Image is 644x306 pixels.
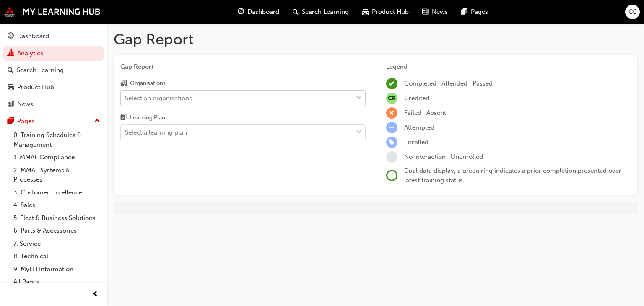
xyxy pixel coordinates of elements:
span: down-icon [356,93,362,104]
a: pages-iconPages [454,3,495,21]
button: DashboardAnalyticsSearch LearningProduct HubNews [3,27,104,114]
a: 2. MMAL Systems & Processes [10,164,104,186]
span: organisation-icon [120,80,127,87]
span: car-icon [8,84,14,91]
span: news-icon [422,7,428,17]
span: down-icon [356,127,362,138]
span: Gap Report [120,62,366,72]
span: learningplan-icon [120,114,127,122]
a: car-iconProduct Hub [356,3,415,21]
span: learningRecordVerb_ENROLL-icon [386,137,397,148]
button: Pages [3,114,104,129]
span: search-icon [293,7,299,17]
span: Failed · Absent [404,109,446,117]
span: up-icon [94,116,100,127]
span: learningRecordVerb_FAIL-icon [386,107,397,119]
a: Product Hub [3,80,104,95]
span: Product Hub [372,7,409,17]
span: chart-icon [8,50,14,57]
div: Dashboard [17,31,49,41]
a: News [3,96,104,112]
span: learningRecordVerb_ATTEMPT-icon [386,122,397,133]
div: Product Hub [17,83,54,92]
span: Credited [404,94,429,102]
div: News [17,99,33,109]
div: Organisations [130,79,166,88]
a: Analytics [3,46,104,61]
span: Attempted [404,124,434,131]
span: learningRecordVerb_NONE-icon [386,151,397,163]
span: guage-icon [238,7,244,17]
a: All Pages [10,275,104,288]
span: Search Learning [302,7,349,17]
h1: Gap Report [114,30,637,49]
span: guage-icon [8,33,14,40]
div: Legend [386,62,631,72]
span: Pages [471,7,488,17]
a: 5. Fleet & Business Solutions [10,212,104,225]
div: Learning Plan [130,114,165,122]
a: guage-iconDashboard [231,3,286,21]
div: Pages [17,117,34,126]
span: pages-icon [461,7,467,17]
div: Search Learning [17,65,64,75]
span: search-icon [8,67,13,74]
a: 4. Sales [10,199,104,212]
span: prev-icon [92,289,99,300]
span: Dual data display; a green ring indicates a prior completion presented over latest training status. [404,167,621,184]
a: news-iconNews [415,3,454,21]
span: null-icon [386,93,397,104]
span: Dashboard [247,7,279,17]
a: 1. MMAL Compliance [10,151,104,164]
a: 0. Training Schedules & Management [10,129,104,151]
a: 3. Customer Excellence [10,186,104,199]
span: Completed · Attended · Passed [404,80,493,87]
span: pages-icon [8,118,14,125]
div: Select an organisations [125,93,192,103]
button: OJ [625,5,640,19]
img: mmal [4,6,101,17]
span: Enrolled [404,138,428,146]
div: Select a learning plan [125,128,187,137]
span: learningRecordVerb_COMPLETE-icon [386,78,397,89]
a: search-iconSearch Learning [286,3,356,21]
span: News [432,7,448,17]
span: OJ [628,7,637,17]
a: 6. Parts & Accessories [10,224,104,237]
a: Search Learning [3,62,104,78]
span: news-icon [8,101,14,108]
a: 8. Technical [10,250,104,263]
span: No interaction · Unenrolled [404,153,483,161]
span: car-icon [362,7,369,17]
a: 9. MyLH Information [10,263,104,276]
a: 7. Service [10,237,104,250]
a: Dashboard [3,29,104,44]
